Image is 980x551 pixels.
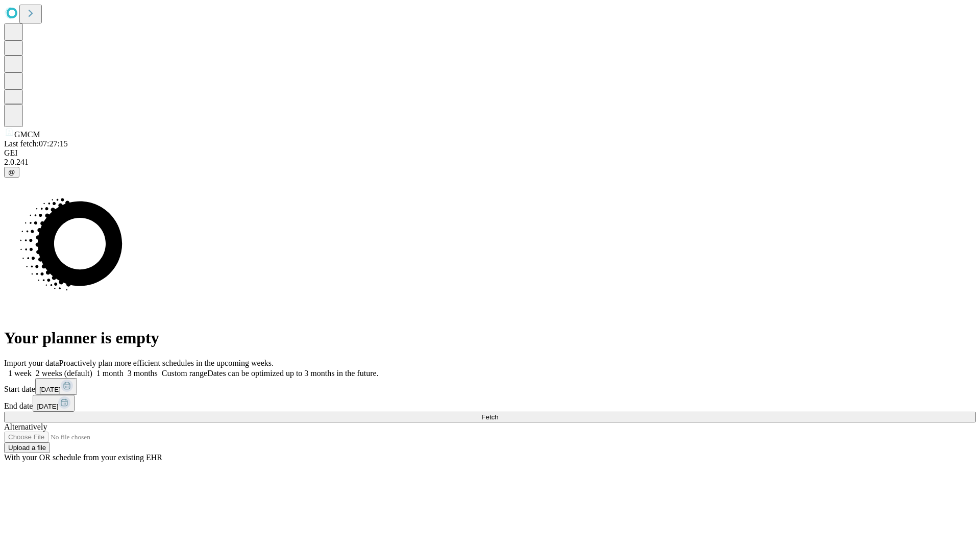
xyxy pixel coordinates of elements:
[4,442,50,453] button: Upload a file
[4,395,976,412] div: End date
[4,378,976,395] div: Start date
[35,378,77,395] button: [DATE]
[4,158,976,167] div: 2.0.241
[207,369,378,378] span: Dates can be optimized up to 3 months in the future.
[8,168,15,176] span: @
[14,130,40,139] span: GMCM
[4,422,47,431] span: Alternatively
[4,139,68,148] span: Last fetch: 07:27:15
[4,412,976,422] button: Fetch
[39,386,61,393] span: [DATE]
[96,369,124,378] span: 1 month
[59,359,274,367] span: Proactively plan more efficient schedules in the upcoming weeks.
[128,369,158,378] span: 3 months
[4,148,976,158] div: GEI
[4,453,162,462] span: With your OR schedule from your existing EHR
[37,403,58,410] span: [DATE]
[8,369,32,378] span: 1 week
[4,167,19,178] button: @
[33,395,75,412] button: [DATE]
[162,369,207,378] span: Custom range
[4,329,976,347] h1: Your planner is empty
[36,369,92,378] span: 2 weeks (default)
[4,359,59,367] span: Import your data
[481,413,498,421] span: Fetch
